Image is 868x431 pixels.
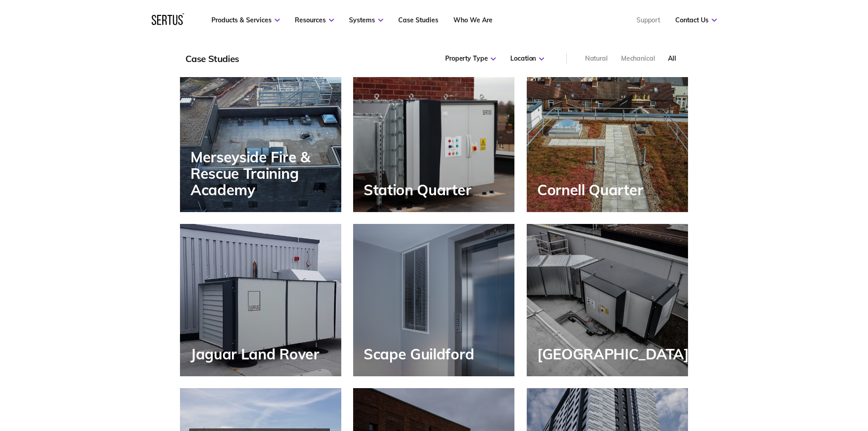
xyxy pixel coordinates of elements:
a: Systems [349,16,383,24]
a: [GEOGRAPHIC_DATA] [527,224,688,376]
a: Cornell Quarter [527,60,688,212]
div: Station Quarter [364,182,476,198]
div: Scape Guildford [364,346,478,362]
div: Cornell Quarter [537,182,647,198]
a: Scape Guildford [353,224,514,376]
a: Who We Are [453,16,493,24]
a: Contact Us [675,16,717,24]
div: Merseyside Fire & Rescue Training Academy [190,149,341,198]
div: Jaguar Land Rover [190,346,324,362]
div: Case Studies [185,53,239,64]
a: Support [637,16,660,24]
div: [GEOGRAPHIC_DATA] [537,346,693,362]
div: Property Type [445,54,496,63]
div: Location [510,54,544,63]
a: Case Studies [398,16,438,24]
a: Merseyside Fire & Rescue Training Academy [180,60,341,212]
iframe: Chat Widget [704,325,868,431]
a: Products & Services [211,16,280,24]
a: Station Quarter [353,60,514,212]
a: Resources [295,16,334,24]
a: Jaguar Land Rover [180,224,341,376]
div: Mechanical [621,54,655,63]
div: All [668,54,676,63]
div: Natural [585,54,608,63]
